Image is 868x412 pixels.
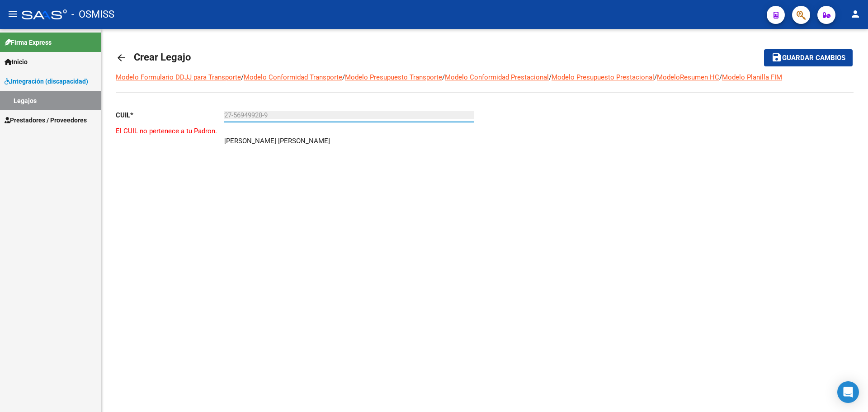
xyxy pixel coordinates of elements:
span: Guardar cambios [782,54,845,62]
span: - OSMISS [71,5,114,24]
div: / / / / / / [116,72,854,188]
span: Crear Legajo [134,51,191,63]
a: Modelo Planilla FIM [722,73,782,81]
a: Modelo Conformidad Prestacional [445,73,549,81]
span: Prestadores / Proveedores [5,115,87,125]
mat-icon: save [771,52,782,63]
a: ModeloResumen HC [657,73,719,81]
span: Inicio [5,57,28,67]
mat-icon: menu [7,9,18,19]
a: Modelo Formulario DDJJ para Transporte [116,73,241,81]
span: Firma Express [5,37,52,47]
a: Modelo Presupuesto Prestacional [552,73,654,81]
p: CUIL [116,110,224,120]
button: Guardar cambios [764,49,853,66]
div: Open Intercom Messenger [837,381,859,403]
p: [PERSON_NAME] [PERSON_NAME] [224,136,330,146]
mat-icon: person [850,9,861,19]
mat-icon: arrow_back [116,52,127,63]
a: Modelo Conformidad Transporte [244,73,342,81]
a: Modelo Presupuesto Transporte [345,73,442,81]
span: Integración (discapacidad) [5,76,88,86]
p: El CUIL no pertenece a tu Padron. [116,126,477,136]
